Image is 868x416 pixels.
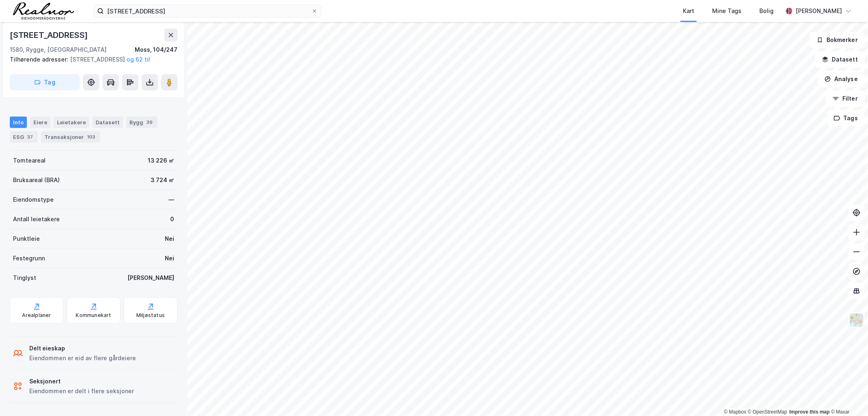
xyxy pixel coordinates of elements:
div: Seksjonert [29,376,134,386]
iframe: Chat Widget [827,377,868,416]
span: Tilhørende adresser: [10,56,70,63]
div: Kontrollprogram for chat [827,377,868,416]
div: [STREET_ADDRESS] [10,29,90,42]
div: Tomteareal [13,156,46,165]
div: Bolig [759,6,774,16]
div: Moss, 104/247 [135,45,177,55]
div: Delt eieskap [29,343,136,353]
div: Eiendommen er eid av flere gårdeiere [29,353,136,363]
img: realnor-logo.934646d98de889bb5806.png [13,2,74,20]
div: — [168,195,174,205]
button: Filter [826,90,865,107]
div: Miljøstatus [136,312,165,319]
div: 0 [170,214,174,224]
div: Bruksareal (BRA) [13,175,60,185]
button: Analyse [818,71,865,87]
button: Tag [10,74,80,90]
div: 13 226 ㎡ [148,156,174,165]
div: Transaksjoner [41,131,100,143]
div: Eiendommen er delt i flere seksjoner [29,386,134,396]
div: Antall leietakere [13,214,60,224]
div: Tinglyst [13,273,36,283]
div: Leietakere [54,117,89,128]
div: Punktleie [13,234,40,244]
a: Mapbox [724,409,746,415]
div: [PERSON_NAME] [127,273,174,283]
div: [PERSON_NAME] [796,6,842,16]
div: 3 724 ㎡ [151,175,174,185]
button: Datasett [815,51,865,68]
div: Datasett [92,117,123,128]
button: Bokmerker [810,32,865,48]
div: 39 [145,118,154,126]
input: Søk på adresse, matrikkel, gårdeiere, leietakere eller personer [104,5,311,17]
div: 37 [26,133,35,141]
div: Festegrunn [13,253,45,263]
div: Mine Tags [712,6,741,16]
div: Kommunekart [76,312,111,319]
div: Bygg [126,117,157,128]
div: Nei [165,253,174,263]
div: Kart [683,6,694,16]
div: [STREET_ADDRESS] [10,55,171,64]
div: 1580, Rygge, [GEOGRAPHIC_DATA] [10,45,107,55]
div: Info [10,117,27,128]
div: Eiendomstype [13,195,54,205]
div: Arealplaner [22,312,51,319]
img: Z [849,313,864,328]
button: Tags [827,110,865,126]
a: Improve this map [789,409,830,415]
div: ESG [10,131,38,143]
div: Eiere [30,117,50,128]
div: 103 [85,133,97,141]
div: Nei [165,234,174,244]
a: OpenStreetMap [748,409,787,415]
